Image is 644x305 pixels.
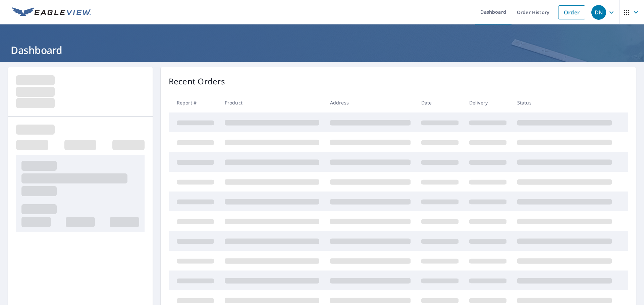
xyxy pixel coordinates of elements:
[464,93,512,112] th: Delivery
[416,93,464,112] th: Date
[591,5,606,20] div: DN
[12,7,91,17] img: EV Logo
[169,75,225,87] p: Recent Orders
[219,93,325,112] th: Product
[169,93,219,112] th: Report #
[8,43,636,57] h1: Dashboard
[558,5,585,19] a: Order
[325,93,416,112] th: Address
[512,93,617,112] th: Status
